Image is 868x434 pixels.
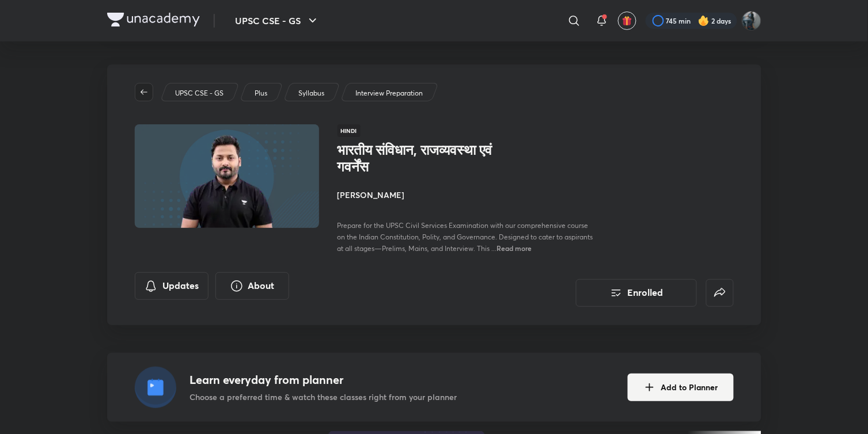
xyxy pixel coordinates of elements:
img: Thumbnail [132,123,320,229]
a: Company Logo [107,13,200,29]
button: UPSC CSE - GS [229,9,327,32]
a: UPSC CSE - GS [173,88,225,98]
button: avatar [618,12,636,30]
button: false [706,279,734,307]
span: Read more [497,243,532,253]
img: Komal [742,11,761,31]
p: Plus [255,88,267,98]
button: About [215,272,289,300]
p: UPSC CSE - GS [175,88,223,98]
span: Prepare for the UPSC Civil Services Examination with our comprehensive course on the Indian Const... [338,221,593,253]
img: Company Logo [107,13,200,26]
a: Interview Preparation [353,88,424,98]
h4: Learn everyday from planner [190,371,457,389]
button: Add to Planner [628,374,734,401]
a: Syllabus [296,88,326,98]
p: Interview Preparation [355,88,423,98]
h1: भारतीय संविधान, राजव्यवस्था एवं गवर्नेंस [338,142,526,175]
p: Choose a preferred time & watch these classes right from your planner [190,391,457,403]
span: Hindi [338,124,361,137]
a: Plus [252,88,269,98]
h4: [PERSON_NAME] [338,189,596,201]
img: avatar [622,16,632,26]
button: Updates [135,272,209,300]
button: Enrolled [576,279,697,307]
img: streak [698,15,710,26]
p: Syllabus [298,88,324,98]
